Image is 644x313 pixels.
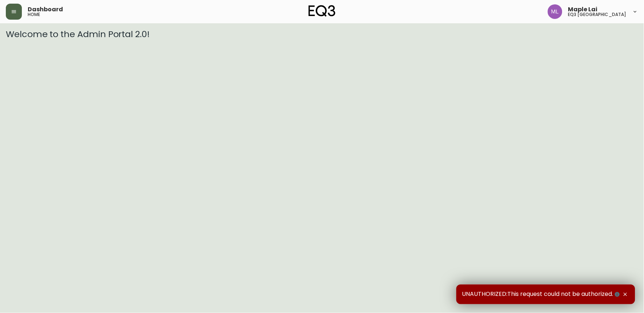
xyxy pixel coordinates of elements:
[6,29,638,39] h3: Welcome to the Admin Portal 2.0!
[462,290,621,298] span: UNAUTHORIZED:This request could not be authorized.
[568,12,627,17] h5: eq3 [GEOGRAPHIC_DATA]
[568,7,598,12] span: Maple Lai
[548,4,562,19] img: 61e28cffcf8cc9f4e300d877dd684943
[28,12,40,17] h5: home
[28,7,63,12] span: Dashboard
[309,5,335,17] img: logo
